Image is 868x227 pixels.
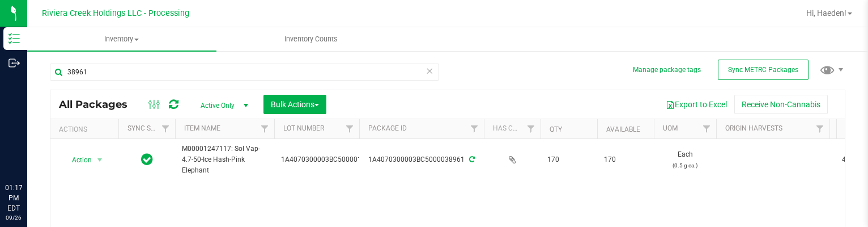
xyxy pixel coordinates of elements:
a: Filter [697,119,716,138]
a: Inventory [27,27,216,51]
a: Filter [811,119,829,138]
span: Inventory [27,34,216,44]
span: Hi, Haeden! [806,9,846,18]
button: Sync METRC Packages [718,60,809,80]
div: Actions [59,125,114,133]
span: Each [661,149,709,171]
span: In Sync [141,152,153,167]
a: Sync Status [127,124,171,132]
a: Available [606,125,640,133]
a: Lot Number [283,124,324,132]
p: 01:17 PM EDT [5,183,22,213]
inline-svg: Inventory [8,33,20,44]
span: Clear [426,64,433,78]
a: UOM [663,124,678,132]
a: Filter [156,119,175,138]
button: Bulk Actions [263,95,326,114]
a: Package ID [368,124,407,132]
a: Item Name [184,124,220,132]
button: Receive Non-Cannabis [734,95,828,114]
inline-svg: Outbound [8,57,20,69]
span: 1A4070300003BC5000015904 [281,154,377,165]
button: Manage package tags [633,65,701,75]
a: Qty [550,125,562,133]
span: M00001247117: Sol Vap-4.7-50-Ice Hash-Pink Elephant [182,144,267,176]
span: Action [62,152,92,168]
div: 1A4070300003BC5000038961 [358,154,486,165]
span: Sync from Compliance System [467,155,475,163]
a: Filter [465,119,484,138]
a: Filter [522,119,541,138]
span: Sync METRC Packages [728,66,798,74]
a: Filter [256,119,274,138]
span: Inventory Counts [269,34,353,44]
a: Inventory Counts [216,27,406,51]
a: Origin Harvests [725,124,782,132]
input: Search Package ID, Item Name, SKU, Lot or Part Number... [50,64,439,81]
span: 170 [547,154,590,165]
p: 09/26 [5,213,22,222]
span: Riviera Creek Holdings LLC - Processing [42,9,189,18]
p: (0.5 g ea.) [661,160,709,171]
button: Export to Excel [658,95,734,114]
span: Bulk Actions [271,100,319,109]
span: All Packages [59,98,139,111]
iframe: Resource center [11,136,45,170]
a: Filter [341,119,359,138]
span: select [93,152,107,168]
span: 170 [604,154,647,165]
th: Has COA [484,119,541,139]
